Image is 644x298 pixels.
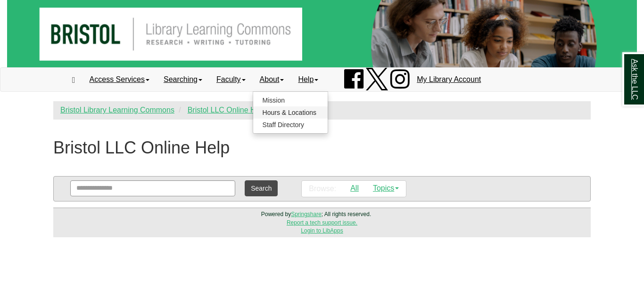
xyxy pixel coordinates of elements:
a: My Library Account [410,68,488,91]
a: Login to LibApps [301,227,343,234]
div: Powered by ; All rights reserved. [261,210,371,218]
a: All [343,181,366,196]
a: Mission [253,94,328,106]
a: About [253,68,291,91]
a: Help [291,68,325,91]
h1: Bristol LLC Online Help [53,138,230,157]
a: Searching [157,68,209,91]
a: Bristol Library Learning Commons [60,106,174,114]
a: Faculty [209,68,253,91]
a: Hours & Locations [253,106,328,119]
button: Search [245,180,278,196]
a: Springshare [291,211,322,217]
a: Report a tech support issue. [287,219,357,226]
a: Topics [366,181,406,196]
a: Bristol LLC Online Help [188,106,266,114]
p: Browse: [309,184,336,194]
a: Access Services [83,68,157,91]
a: Staff Directory [253,119,328,131]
